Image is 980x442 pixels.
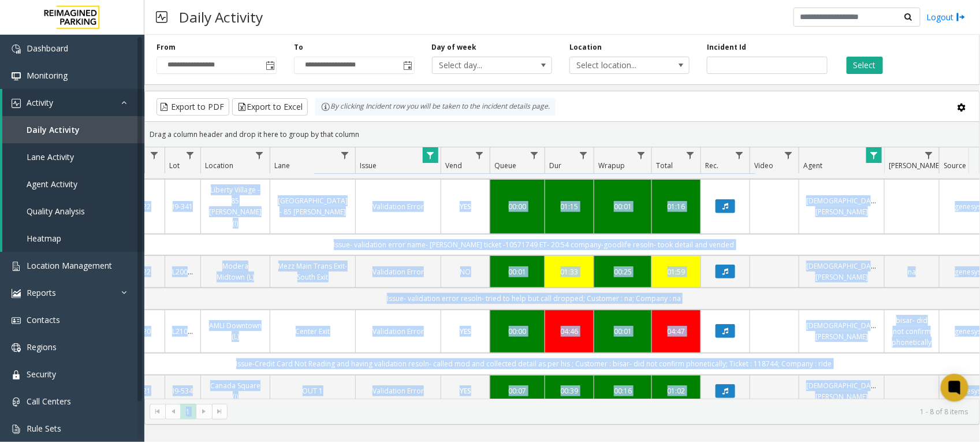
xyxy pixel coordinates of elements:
[926,11,966,23] a: Logout
[803,161,822,170] span: Agent
[707,42,746,53] label: Incident Id
[576,147,591,163] a: Dur Filter Menu
[363,326,434,337] a: Validation Error
[27,233,61,244] span: Heatmap
[147,147,162,163] a: H Filter Menu
[497,201,538,212] div: 00:00
[136,201,158,212] a: 22
[552,266,587,277] a: 01:33
[182,147,198,163] a: Lot Filter Menu
[497,385,538,396] a: 00:07
[156,98,229,116] button: Export to PDF
[136,385,158,396] a: 21
[2,89,144,116] a: Activity
[363,385,434,396] a: Validation Error
[659,266,694,277] a: 01:59
[12,343,21,352] img: 'icon'
[732,147,747,163] a: Rec. Filter Menu
[294,42,303,53] label: To
[892,266,932,277] a: na
[866,147,882,163] a: Agent Filter Menu
[12,262,21,271] img: 'icon'
[460,386,471,396] span: YES
[27,97,53,108] span: Activity
[12,425,21,434] img: 'icon'
[208,184,263,229] a: Liberty Village - 85 [PERSON_NAME] (I)
[423,147,438,163] a: Issue Filter Menu
[234,407,968,417] kendo-pager-info: 1 - 8 of 8 items
[956,11,966,23] img: logout
[172,201,193,212] a: I9-341
[173,3,269,31] h3: Daily Activity
[156,42,176,53] label: From
[27,341,57,352] span: Regions
[806,320,877,342] a: [DEMOGRAPHIC_DATA][PERSON_NAME]
[448,385,483,396] a: YES
[497,266,538,277] div: 00:01
[27,287,56,298] span: Reports
[806,195,877,217] a: [DEMOGRAPHIC_DATA][PERSON_NAME]
[401,57,414,73] span: Toggle popup
[252,147,267,163] a: Location Filter Menu
[497,326,538,337] a: 00:00
[549,161,561,170] span: Dur
[232,98,308,116] button: Export to Excel
[460,267,471,277] span: NO
[169,161,180,170] span: Lot
[136,266,158,277] a: 22
[136,326,158,337] a: 20
[12,44,21,54] img: 'icon'
[27,369,56,380] span: Security
[27,179,77,190] span: Agent Activity
[337,147,353,163] a: Lane Filter Menu
[12,398,21,407] img: 'icon'
[601,385,644,396] div: 00:16
[683,147,698,163] a: Total Filter Menu
[601,266,644,277] div: 00:25
[2,198,144,225] a: Quality Analysis
[601,326,644,337] a: 00:01
[12,370,21,380] img: 'icon'
[27,314,60,325] span: Contacts
[472,147,487,163] a: Vend Filter Menu
[360,161,377,170] span: Issue
[274,161,290,170] span: Lane
[659,201,694,212] a: 01:16
[277,195,348,217] a: [GEOGRAPHIC_DATA] - 85 [PERSON_NAME]
[277,385,348,396] a: OUT 1
[321,102,330,112] img: infoIcon.svg
[892,315,932,348] a: bisar- did not confirm phonetically
[847,57,883,74] button: Select
[27,70,68,81] span: Monitoring
[781,147,796,163] a: Video Filter Menu
[598,161,625,170] span: Wrapup
[659,385,694,396] a: 01:02
[180,404,196,419] span: Page 1
[552,385,587,396] a: 00:39
[277,326,348,337] a: Center Exit
[208,320,263,342] a: AMLI Downtown (L)
[263,57,276,73] span: Toggle popup
[460,202,471,211] span: YES
[659,326,694,337] a: 04:47
[601,201,644,212] div: 00:01
[634,147,649,163] a: Wrapup Filter Menu
[552,326,587,337] a: 04:46
[552,201,587,212] a: 01:15
[277,261,348,283] a: Mezz Main Trans Exit- South Exit
[656,161,673,170] span: Total
[2,170,144,198] a: Agent Activity
[889,161,941,170] span: [PERSON_NAME]
[172,266,193,277] a: L20000500
[460,326,471,336] span: YES
[156,3,167,31] img: pageIcon
[27,206,85,217] span: Quality Analysis
[27,151,74,162] span: Lane Activity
